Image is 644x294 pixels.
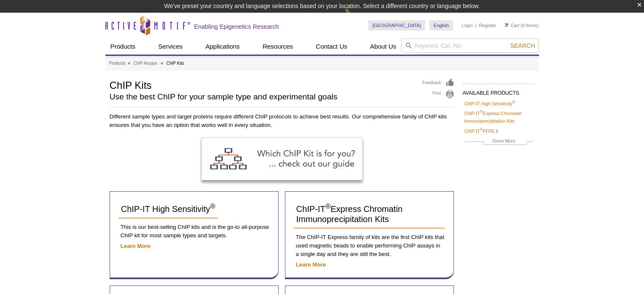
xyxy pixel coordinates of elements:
h2: AVAILABLE PRODUCTS [463,83,535,99]
a: Login [462,22,473,28]
a: Contact Us [311,38,352,55]
a: Products [109,60,126,67]
a: Cart [505,22,520,28]
a: ChIP-IT®Express Chromatin Immunoprecipitation Kits [464,110,533,125]
li: ChIP Kits [166,61,184,66]
p: The ChIP-IT Express family of kits are the first ChIP kits that used magnetic beads to enable per... [294,233,445,258]
li: » [128,61,130,66]
a: Services [153,38,188,55]
sup: ® [325,203,330,211]
h2: Enabling Epigenetics Research [194,23,279,30]
input: Keyword, Cat. No. [401,38,539,53]
img: Your Cart [505,23,509,27]
a: About Us [365,38,401,55]
a: ChIP-IT®FFPE II [464,127,498,135]
a: [GEOGRAPHIC_DATA] [368,20,426,30]
button: Search [508,42,537,49]
li: | [475,20,477,30]
sup: ® [480,110,483,114]
a: Products [105,38,141,55]
a: Print [423,90,454,99]
h2: Use the best ChIP for your sample type and experimental goals [110,93,414,101]
a: Feedback [423,78,454,88]
img: ChIP Kit Selection Guide [202,138,362,180]
p: This is our best-selling ChIP kits and is the go-to all-purpose ChIP kit for most sample types an... [119,223,270,240]
sup: ® [512,100,515,104]
h1: ChIP Kits [110,78,414,91]
a: ChIP-IT High Sensitivity® [119,200,218,219]
p: Different sample types and target proteins require different ChIP protocols to achieve best resul... [110,113,454,129]
sup: ® [210,203,215,211]
a: Applications [200,38,245,55]
a: Resources [257,38,298,55]
a: Register [479,22,496,28]
a: ChIP-IT High Sensitivity® [464,100,515,107]
a: ChIP Assays [133,60,158,67]
li: (0 items) [505,20,539,30]
a: Show More [464,137,533,147]
a: English [429,20,453,30]
a: ChIP-IT®Express Chromatin Immunoprecipitation Kits [294,200,445,229]
sup: ® [480,127,483,132]
li: » [161,61,163,66]
a: Learn More [121,243,151,249]
img: Change Here [345,6,367,26]
span: ChIP-IT High Sensitivity [121,204,216,214]
a: Learn More [296,261,326,268]
span: Search [510,42,535,49]
span: ChIP-IT Express Chromatin Immunoprecipitation Kits [296,204,403,224]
